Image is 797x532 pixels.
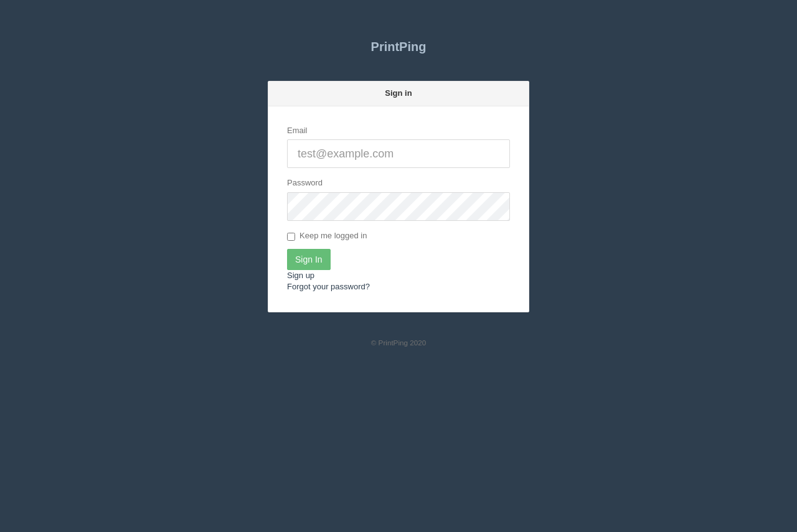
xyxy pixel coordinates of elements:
[287,282,370,291] a: Forgot your password?
[287,177,323,189] label: Password
[287,125,308,137] label: Email
[371,338,427,347] small: © PrintPing 2020
[287,139,510,168] input: test@example.com
[268,31,529,62] a: PrintPing
[287,233,295,241] input: Keep me logged in
[287,230,367,243] label: Keep me logged in
[287,271,314,280] a: Sign up
[385,88,412,98] strong: Sign in
[287,249,331,270] input: Sign In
